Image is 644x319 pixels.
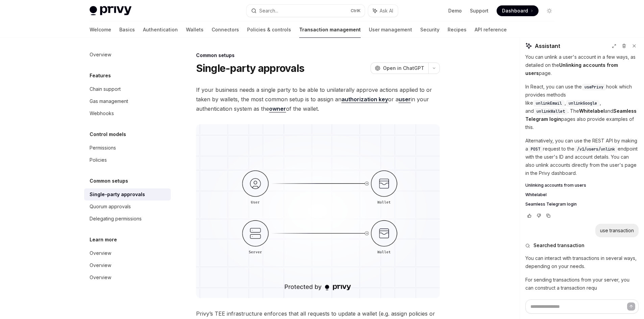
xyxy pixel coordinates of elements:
[420,22,439,38] a: Security
[380,7,393,14] span: Ask AI
[569,101,597,106] span: unlinkGoogle
[497,5,539,16] a: Dashboard
[525,183,586,188] span: Unlinking accounts from users
[212,22,239,38] a: Connectors
[90,273,111,282] div: Overview
[90,144,116,152] div: Permissions
[84,213,171,225] a: Delegating permissions
[525,183,639,188] a: Unlinking accounts from users
[259,7,278,15] div: Search...
[269,105,286,112] a: owner
[196,62,305,74] h1: Single-party approvals
[525,137,639,177] p: Alternatively, you can use the REST API by making a request to the endpoint with the user's ID an...
[525,62,618,76] strong: Unlinking accounts from users
[536,101,562,106] span: unlinkEmail
[536,109,565,114] span: unlinkWallet
[525,202,639,207] a: Seamless Telegram login
[246,5,365,17] button: Search...CtrlK
[90,203,131,211] div: Quorum approvals
[525,242,639,249] button: Searched transaction
[90,249,111,257] div: Overview
[84,49,171,61] a: Overview
[90,130,126,138] h5: Control models
[475,22,507,38] a: API reference
[525,108,637,122] strong: Seamless Telegram login
[84,83,171,95] a: Chain support
[535,42,560,50] span: Assistant
[90,51,111,59] div: Overview
[341,96,388,103] a: authorization key
[90,156,107,164] div: Policies
[525,192,547,197] span: Whitelabel
[84,188,171,201] a: Single-party approvals
[448,22,467,38] a: Recipes
[600,227,634,234] div: use transaction
[368,5,398,17] button: Ask AI
[90,85,121,93] div: Chain support
[186,22,204,38] a: Wallets
[84,107,171,119] a: Webhooks
[502,7,528,14] span: Dashboard
[143,22,178,38] a: Authentication
[585,84,603,90] span: usePrivy
[90,97,128,105] div: Gas management
[544,5,555,16] button: Toggle dark mode
[196,85,440,113] span: If your business needs a single party to be able to unilaterally approve actions applied to or ta...
[84,142,171,154] a: Permissions
[84,259,171,271] a: Overview
[531,147,540,152] span: POST
[533,242,585,249] span: Searched transaction
[577,147,615,152] span: /v1/users/unlink
[579,108,605,114] strong: Whitelabel
[448,7,462,14] a: Demo
[90,236,117,244] h5: Learn more
[371,62,428,74] button: Open in ChatGPT
[90,261,111,269] div: Overview
[351,8,361,14] span: Ctrl K
[383,65,424,72] span: Open in ChatGPT
[84,201,171,213] a: Quorum approvals
[525,254,639,270] p: You can interact with transactions in several ways, depending on your needs.
[470,7,488,14] a: Support
[84,95,171,107] a: Gas management
[525,276,639,292] p: For sending transactions from your server, you can construct a transaction requ
[90,22,111,38] a: Welcome
[90,177,128,185] h5: Common setups
[119,22,135,38] a: Basics
[84,271,171,284] a: Overview
[84,247,171,259] a: Overview
[399,96,411,103] a: user
[90,215,142,223] div: Delegating permissions
[525,53,639,77] p: You can unlink a user's account in a few ways, as detailed on the page.
[196,124,440,298] img: single party approval
[247,22,291,38] a: Policies & controls
[196,52,440,59] div: Common setups
[90,72,111,80] h5: Features
[84,154,171,166] a: Policies
[627,302,635,311] button: Send message
[525,83,639,131] p: In React, you can use the hook which provides methods like , , and . The and pages also provide e...
[90,6,132,16] img: light logo
[369,22,412,38] a: User management
[90,190,145,198] div: Single-party approvals
[299,22,361,38] a: Transaction management
[90,109,114,117] div: Webhooks
[525,192,639,197] a: Whitelabel
[525,202,577,207] span: Seamless Telegram login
